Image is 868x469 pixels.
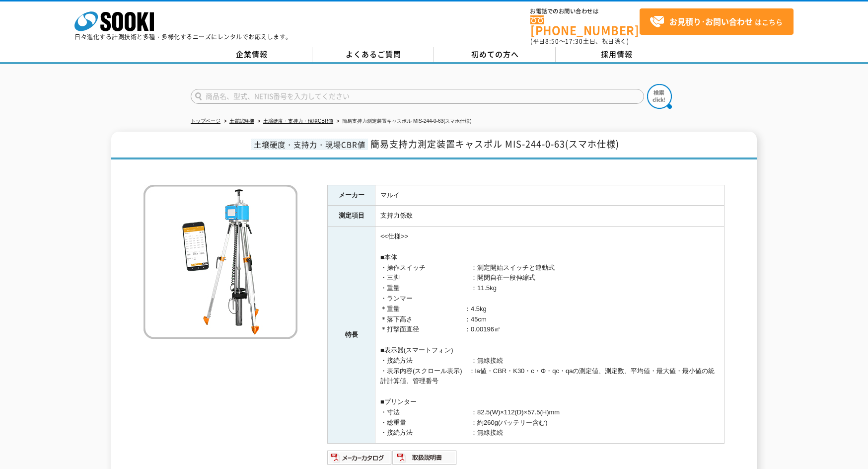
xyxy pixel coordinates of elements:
span: 土壌硬度・支持力・現場CBR値 [251,139,368,150]
span: (平日 ～ 土日、祝日除く) [530,37,629,46]
th: 測定項目 [328,206,375,227]
a: [PHONE_NUMBER] [530,15,640,36]
a: よくあるご質問 [312,47,434,62]
strong: お見積り･お問い合わせ [669,15,753,27]
span: はこちら [650,14,783,29]
img: btn_search.png [647,84,672,109]
a: トップページ [191,118,220,124]
input: 商品名、型式、NETIS番号を入力してください [191,89,644,104]
p: 日々進化する計測技術と多種・多様化するニーズにレンタルでお応えします。 [74,34,292,40]
img: 簡易支持力測定装置キャスポル MIS-244-0-63(スマホ仕様) [144,185,297,339]
th: 特長 [328,227,375,444]
a: 初めての方へ [434,47,556,62]
td: マルイ [375,185,724,206]
a: 土壌硬度・支持力・現場CBR値 [263,118,333,124]
li: 簡易支持力測定装置キャスポル MIS-244-0-63(スマホ仕様) [335,116,472,127]
th: メーカー [328,185,375,206]
a: 土質試験機 [229,118,254,124]
a: お見積り･お問い合わせはこちら [640,8,794,35]
a: メーカーカタログ [327,456,392,464]
span: 初めての方へ [471,49,519,60]
span: 17:30 [565,37,583,46]
a: 採用情報 [556,47,677,62]
img: 取扱説明書 [392,450,457,466]
span: お電話でのお問い合わせは [530,8,640,14]
a: 企業情報 [191,47,312,62]
td: <<仕様>> ■本体 ・操作スイッチ ：測定開始スイッチと連動式 ・三脚 ：開閉自在一段伸縮式 ・重量 ：11.5kg ・ランマー ＊重量 ：4.5kg ＊落下高さ ：45cm ＊打撃面直径 ：... [375,227,724,444]
a: 取扱説明書 [392,456,457,464]
span: 簡易支持力測定装置キャスポル MIS-244-0-63(スマホ仕様) [370,137,619,151]
img: メーカーカタログ [327,450,392,466]
td: 支持力係数 [375,206,724,227]
span: 8:50 [545,37,559,46]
